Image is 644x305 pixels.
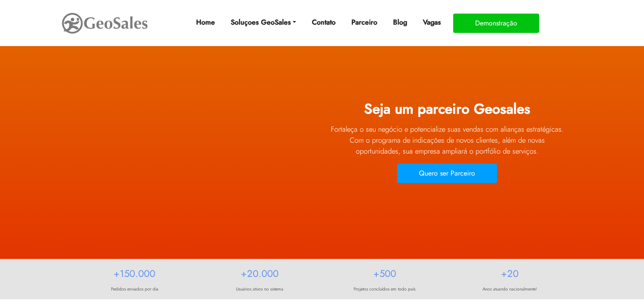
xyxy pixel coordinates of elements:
[329,124,565,157] p: Fortaleça o seu negócio e potencialize suas vendas com alianças estratégicas. Com o programa de i...
[397,164,497,183] button: Quero ser Parceiro
[329,100,565,122] h1: Seja um parceiro Geosales
[61,11,149,36] img: GeoSales
[454,268,565,283] h2: +20
[348,14,381,31] a: Parceiro
[204,268,315,283] h2: +20.000
[419,14,444,31] a: Vagas
[454,286,565,292] p: Anos atuando nacionalmente!
[193,14,218,31] a: Home
[204,286,315,292] p: Usuários ativos no sistema
[308,14,339,31] a: Contato
[79,268,190,283] h2: +150.000
[453,14,539,33] button: Demonstração
[329,268,440,283] h2: +500
[79,286,190,292] p: Pedidos enviados por dia
[390,14,411,31] a: Blog
[329,286,440,292] p: Projetos concluídos em todo país
[227,14,300,31] a: Soluçoes GeoSales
